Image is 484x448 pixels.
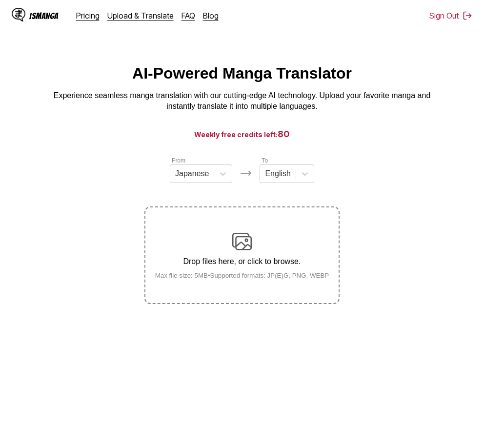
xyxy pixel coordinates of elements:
h1: AI-Powered Manga Translator [132,64,352,82]
button: Sign Out [429,11,472,20]
a: FAQ [181,11,195,20]
a: Upload & Translate [107,11,174,20]
span: 80 [278,129,290,139]
p: Experience seamless manga translation with our cutting-edge AI technology. Upload your favorite m... [47,90,437,112]
small: Max file size: 5MB • Supported formats: JP(E)G, PNG, WEBP [147,272,337,279]
img: IsManga Logo [12,8,25,21]
label: To [262,157,268,164]
a: IsManga LogoIsManga [12,8,76,23]
a: Blog [203,11,219,20]
label: From [172,157,185,164]
img: Languages icon [240,167,252,179]
img: Sign out [463,11,472,20]
div: IsManga [29,11,59,20]
h3: Weekly free credits left: [23,128,461,140]
p: Drop files here, or click to browse. [147,257,337,266]
a: Pricing [76,11,100,20]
